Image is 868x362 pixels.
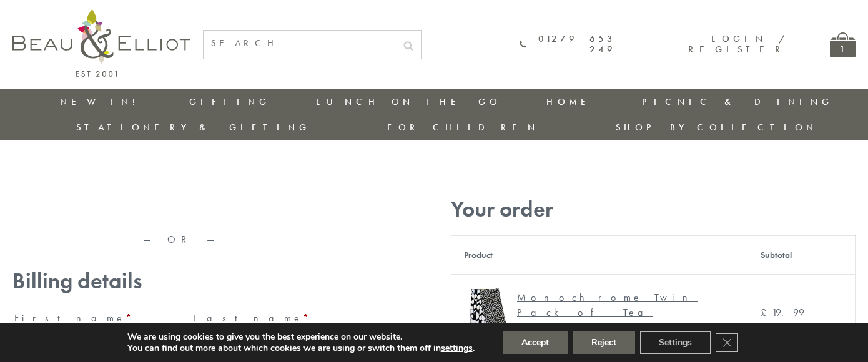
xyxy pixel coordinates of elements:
a: Picnic & Dining [642,95,833,108]
a: Login / Register [688,32,786,56]
h3: Billing details [12,268,350,294]
bdi: 19.99 [761,306,804,319]
strong: × 1 [581,321,594,334]
img: logo [12,9,190,77]
label: Last name [193,308,348,328]
input: SEARCH [204,31,396,56]
th: Product [451,235,748,274]
a: For Children [387,121,539,134]
label: First name [14,308,169,328]
p: We are using cookies to give you the best experience on our website. [127,331,475,343]
img: Monochrome Tea Towels [464,287,511,334]
button: Reject [573,331,635,354]
a: 01279 653 249 [520,34,616,56]
a: New in! [60,95,144,108]
h3: Your order [451,197,856,222]
iframe: Secure express checkout frame [10,192,352,222]
a: Shop by collection [616,121,817,134]
button: Close GDPR Cookie Banner [716,333,738,352]
button: Settings [640,331,711,354]
a: Lunch On The Go [316,95,501,108]
a: Stationery & Gifting [76,121,310,134]
button: settings [441,343,473,354]
p: You can find out more about which cookies we are using or switch them off in . [127,343,475,354]
span: £ [761,306,772,319]
a: Home [546,95,596,108]
button: Accept [503,331,568,354]
a: 1 [830,32,856,57]
div: Monochrome Twin Pack of Tea Towels [517,290,726,335]
a: Gifting [189,95,270,108]
p: — OR — [12,234,350,245]
th: Subtotal [748,235,856,274]
a: Monochrome Tea Towels Monochrome Twin Pack of Tea Towels× 1 [464,287,736,338]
